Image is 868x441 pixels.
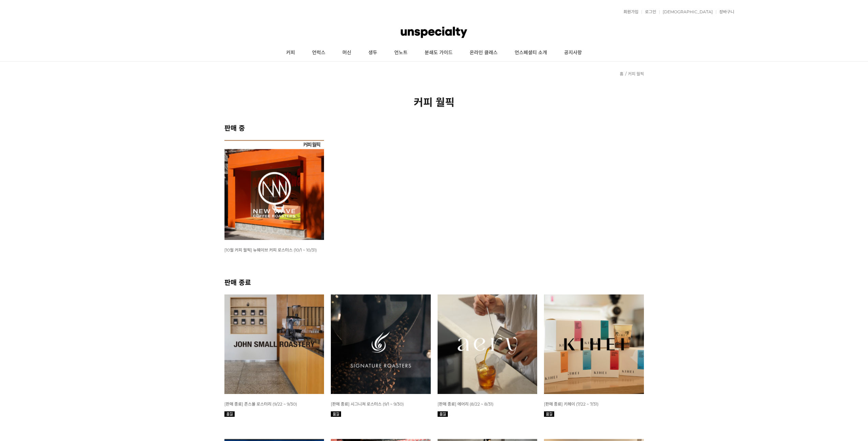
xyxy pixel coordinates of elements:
a: [판매 종료] 에어리 (8/22 ~ 8/31) [438,401,494,407]
img: 언스페셜티 몰 [401,22,467,43]
a: 분쇄도 가이드 [416,44,461,61]
img: [10월 커피 월픽] 뉴웨이브 커피 로스터스 (10/1 ~ 10/31) [224,140,324,240]
a: 생두 [360,44,386,61]
a: [DEMOGRAPHIC_DATA] [659,10,713,14]
a: 로그인 [642,10,656,14]
img: 8월 커피 스몰 월픽 에어리 [438,294,538,394]
h2: 판매 중 [224,123,644,133]
img: [판매 종료] 시그니쳐 로스터스 (9/1 ~ 9/30) [331,294,431,394]
h2: 판매 종료 [224,277,644,287]
a: 커피 [278,44,304,61]
img: 품절 [224,411,235,417]
a: [판매 종료] 키헤이 (7/22 ~ 7/31) [544,401,599,407]
h2: 커피 월픽 [224,94,644,109]
a: [판매 종료] 시그니쳐 로스터스 (9/1 ~ 9/30) [331,401,404,407]
a: 홈 [620,71,623,76]
a: 온라인 클래스 [461,44,506,61]
a: 언스페셜티 소개 [506,44,556,61]
span: [10월 커피 월픽] 뉴웨이브 커피 로스터스 (10/1 ~ 10/31) [224,247,317,253]
a: 머신 [334,44,360,61]
a: [판매 종료] 존스몰 로스터리 (9/22 ~ 9/30) [224,401,297,407]
a: 회원가입 [620,10,638,14]
a: [10월 커피 월픽] 뉴웨이브 커피 로스터스 (10/1 ~ 10/31) [224,247,317,253]
a: 장바구니 [716,10,734,14]
img: 7월 커피 스몰 월픽 키헤이 [544,294,644,394]
a: 언럭스 [304,44,334,61]
a: 커피 월픽 [628,71,644,76]
img: 품절 [331,411,341,417]
img: 품절 [438,411,448,417]
img: 품절 [544,411,554,417]
a: 언노트 [386,44,416,61]
img: [판매 종료] 존스몰 로스터리 (9/22 ~ 9/30) [224,294,324,394]
a: 공지사항 [556,44,590,61]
